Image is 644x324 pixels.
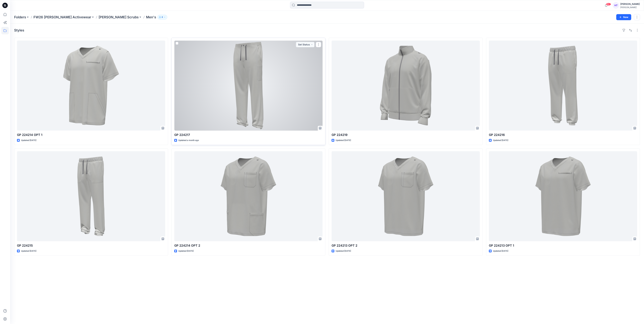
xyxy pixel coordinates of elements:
p: Men's [146,15,156,20]
a: GP 224219 [332,41,480,131]
p: Updated [DATE] [493,139,508,142]
button: New [616,14,631,20]
a: GP 224213 OPT 1 [489,151,637,241]
div: [PERSON_NAME] [620,6,640,9]
a: GP 224214 OPT 2 [174,151,323,241]
p: Updated [DATE] [336,249,351,253]
a: GP 224216 [489,41,637,131]
div: [PERSON_NAME] [620,2,640,6]
p: GP 224216 [489,133,637,137]
p: Updated [DATE] [21,249,36,253]
p: Updated [DATE] [336,139,351,142]
a: [PERSON_NAME] Scrubs [99,15,139,20]
a: FW26 [PERSON_NAME] Activewear [33,15,91,20]
p: GP 224214 OPT 2 [174,243,323,248]
a: GP 224214 OPT 1 [17,41,165,131]
p: GP 224217 [174,133,323,137]
p: Updated [DATE] [493,249,508,253]
a: Folders [14,15,26,20]
a: GP 224215 [17,151,165,241]
p: GP 224213 OPT 1 [489,243,637,248]
span: 99+ [606,3,611,6]
p: GP 224214 OPT 1 [17,133,165,137]
h4: Styles [14,28,24,32]
a: GP 224213 OPT 2 [332,151,480,241]
p: GP 224215 [17,243,165,248]
button: 8 [157,15,167,20]
p: Updated [DATE] [178,249,194,253]
p: GP 224213 OPT 2 [332,243,480,248]
div: HT [613,2,619,8]
p: GP 224219 [332,133,480,137]
a: GP 224217 [174,41,323,131]
p: Updated a month ago [178,139,199,142]
p: 8 [162,15,163,19]
p: Updated [DATE] [21,139,36,142]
